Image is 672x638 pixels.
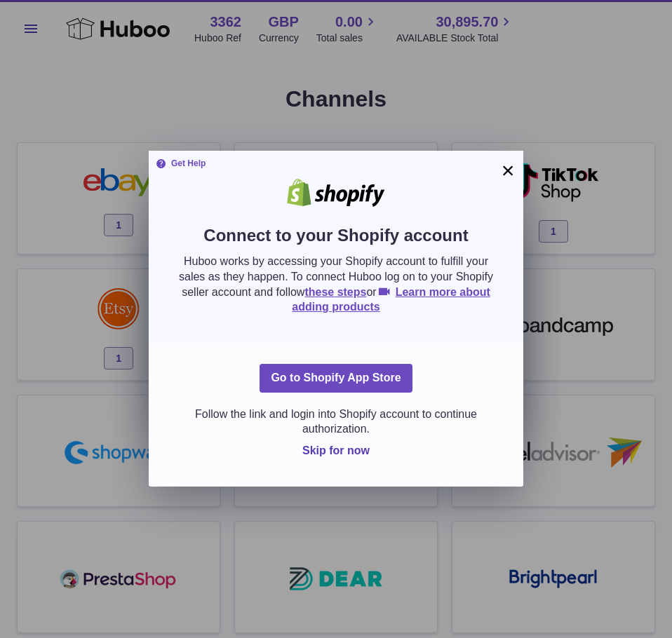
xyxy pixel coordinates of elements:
button: × [499,162,516,179]
h2: Connect to your Shopify account [170,224,502,254]
button: Skip for now [291,437,381,466]
span: Skip for now [302,444,370,456]
a: Go to Shopify App Store [260,364,412,393]
p: Follow the link and login into Shopify account to continue authorization. [170,407,502,437]
p: Huboo works by accessing your Shopify account to fulfill your sales as they happen. To connect Hu... [170,254,502,314]
strong: Get Help [156,158,206,169]
img: shopify.png [276,179,396,207]
a: these steps [304,286,366,298]
a: Learn more about adding products [292,286,490,313]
